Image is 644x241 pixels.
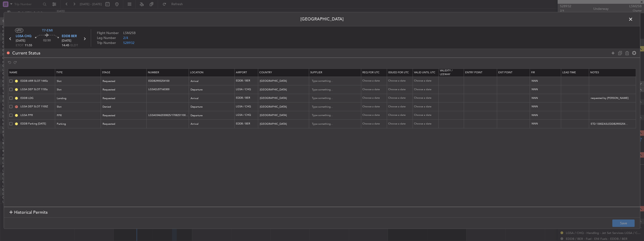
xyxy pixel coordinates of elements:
[4,12,640,26] header: [GEOGRAPHIC_DATA]
[562,71,576,74] span: Lead Time
[590,71,599,74] span: Notes
[531,113,561,117] input: NNN
[531,122,561,126] input: NNN
[531,79,561,83] input: NNN
[531,96,561,100] input: NNN
[531,88,561,92] input: NNN
[531,105,561,109] input: NNN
